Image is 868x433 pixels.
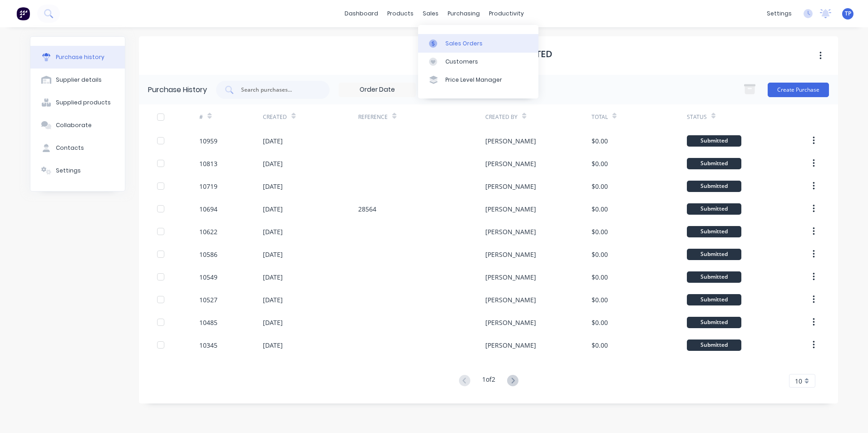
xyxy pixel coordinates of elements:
[199,340,217,350] div: 10345
[687,226,741,237] div: Submitted
[485,159,536,168] div: [PERSON_NAME]
[16,7,30,20] img: Factory
[482,374,495,388] div: 1 of 2
[56,76,102,84] div: Supplier details
[443,7,484,20] div: purchasing
[485,204,536,214] div: [PERSON_NAME]
[148,84,207,95] div: Purchase History
[592,340,608,350] div: $0.00
[687,181,741,192] div: Submitted
[445,76,502,84] div: Price Level Manager
[263,250,283,259] div: [DATE]
[592,272,608,282] div: $0.00
[56,167,81,175] div: Settings
[485,340,536,350] div: [PERSON_NAME]
[199,227,217,236] div: 10622
[485,295,536,305] div: [PERSON_NAME]
[263,182,283,191] div: [DATE]
[845,10,851,18] span: TP
[687,294,741,305] div: Submitted
[485,227,536,236] div: [PERSON_NAME]
[263,340,283,350] div: [DATE]
[592,113,608,121] div: Total
[199,182,217,191] div: 10719
[263,159,283,168] div: [DATE]
[56,53,104,61] div: Purchase history
[687,113,707,121] div: Status
[687,135,741,147] div: Submitted
[199,295,217,305] div: 10527
[30,91,125,114] button: Supplied products
[484,7,528,20] div: productivity
[418,53,538,71] a: Customers
[56,121,92,129] div: Collaborate
[358,113,388,121] div: Reference
[418,34,538,52] a: Sales Orders
[592,250,608,259] div: $0.00
[30,46,125,69] button: Purchase history
[485,182,536,191] div: [PERSON_NAME]
[445,39,483,48] div: Sales Orders
[358,204,376,214] div: 28564
[687,317,741,328] div: Submitted
[240,85,316,94] input: Search purchases...
[485,318,536,327] div: [PERSON_NAME]
[592,182,608,191] div: $0.00
[687,340,741,351] div: Submitted
[687,271,741,283] div: Submitted
[383,7,418,20] div: products
[199,250,217,259] div: 10586
[56,98,111,107] div: Supplied products
[445,58,478,66] div: Customers
[340,7,383,20] a: dashboard
[263,113,287,121] div: Created
[418,71,538,89] a: Price Level Manager
[592,204,608,214] div: $0.00
[263,318,283,327] div: [DATE]
[56,144,84,152] div: Contacts
[263,204,283,214] div: [DATE]
[263,227,283,236] div: [DATE]
[30,159,125,182] button: Settings
[687,249,741,260] div: Submitted
[199,113,203,121] div: #
[485,272,536,282] div: [PERSON_NAME]
[687,158,741,169] div: Submitted
[263,295,283,305] div: [DATE]
[339,83,415,97] input: Order Date
[592,227,608,236] div: $0.00
[485,113,518,121] div: Created By
[199,272,217,282] div: 10549
[30,114,125,137] button: Collaborate
[592,295,608,305] div: $0.00
[592,318,608,327] div: $0.00
[199,159,217,168] div: 10813
[199,204,217,214] div: 10694
[592,136,608,146] div: $0.00
[263,272,283,282] div: [DATE]
[199,136,217,146] div: 10959
[768,83,829,97] button: Create Purchase
[762,7,796,20] div: settings
[687,203,741,215] div: Submitted
[485,136,536,146] div: [PERSON_NAME]
[795,376,802,386] span: 10
[485,250,536,259] div: [PERSON_NAME]
[199,318,217,327] div: 10485
[592,159,608,168] div: $0.00
[30,137,125,159] button: Contacts
[418,7,443,20] div: sales
[30,69,125,91] button: Supplier details
[263,136,283,146] div: [DATE]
